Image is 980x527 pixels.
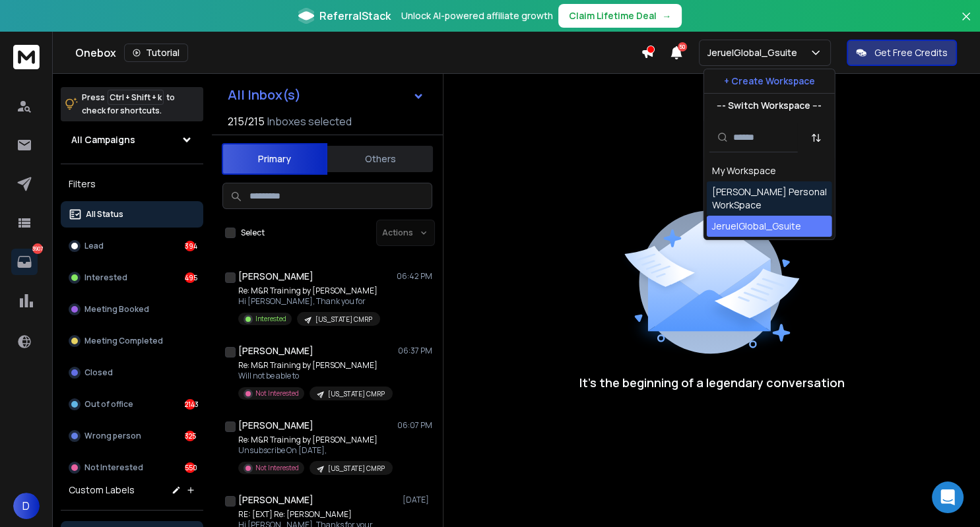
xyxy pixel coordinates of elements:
[397,271,432,282] p: 06:42 PM
[84,367,113,378] p: Closed
[217,82,435,108] button: All Inbox(s)
[238,270,313,283] h1: [PERSON_NAME]
[662,9,671,22] span: →
[185,241,195,251] div: 394
[397,420,432,431] p: 06:07 PM
[61,391,203,418] button: Out of office2143
[228,113,265,129] span: 215 / 215
[678,42,687,51] span: 50
[717,99,822,112] p: --- Switch Workspace ---
[61,454,203,481] button: Not Interested550
[228,88,301,102] h1: All Inbox(s)
[84,304,149,315] p: Meeting Booked
[61,233,203,259] button: Lead394
[84,241,104,251] p: Lead
[124,44,188,62] button: Tutorial
[238,371,393,381] p: Will not be able to
[32,243,43,254] p: 3907
[61,175,203,193] h3: Filters
[71,133,135,146] h1: All Campaigns
[238,344,313,357] h1: [PERSON_NAME]
[13,493,40,519] button: D
[319,8,391,24] span: ReferralStack
[61,328,203,354] button: Meeting Completed
[712,220,801,233] div: JeruelGlobal_Gsuite
[558,4,682,28] button: Claim Lifetime Deal→
[11,249,38,275] a: 3907
[328,464,385,474] p: [US_STATE] CMRP
[238,360,393,371] p: Re: M&R Training by [PERSON_NAME]
[61,264,203,291] button: Interested495
[398,346,432,356] p: 06:37 PM
[241,228,265,238] label: Select
[108,90,164,105] span: Ctrl + Shift + k
[704,69,835,93] button: + Create Workspace
[874,46,948,59] p: Get Free Credits
[84,399,133,410] p: Out of office
[255,314,286,324] p: Interested
[222,143,327,175] button: Primary
[401,9,553,22] p: Unlock AI-powered affiliate growth
[724,75,815,88] p: + Create Workspace
[255,463,299,473] p: Not Interested
[238,419,313,432] h1: [PERSON_NAME]
[185,399,195,410] div: 2143
[238,435,393,445] p: Re: M&R Training by [PERSON_NAME]
[712,185,827,212] div: [PERSON_NAME] Personal WorkSpace
[267,113,352,129] h3: Inboxes selected
[69,483,135,497] h3: Custom Labels
[958,8,975,40] button: Close banner
[84,336,163,346] p: Meeting Completed
[238,509,379,520] p: RE: [EXT] Re: [PERSON_NAME]
[84,272,127,283] p: Interested
[61,359,203,386] button: Closed
[328,389,385,399] p: [US_STATE] CMRP
[185,272,195,283] div: 495
[847,40,957,66] button: Get Free Credits
[86,209,123,220] p: All Status
[84,462,143,473] p: Not Interested
[932,481,964,513] div: Open Intercom Messenger
[238,493,313,507] h1: [PERSON_NAME]
[255,388,299,398] p: Not Interested
[707,46,802,59] p: JeruelGlobal_Gsuite
[403,495,432,505] p: [DATE]
[82,91,175,117] p: Press to check for shortcuts.
[579,373,845,392] p: It’s the beginning of a legendary conversation
[712,164,776,177] div: My Workspace
[61,296,203,323] button: Meeting Booked
[803,125,830,151] button: Sort by Sort A-Z
[238,286,380,296] p: Re: M&R Training by [PERSON_NAME]
[238,296,380,307] p: Hi [PERSON_NAME], Thank you for
[75,44,641,62] div: Onebox
[185,462,195,473] div: 550
[327,144,433,173] button: Others
[238,445,393,456] p: Unsubscribe On [DATE],
[185,431,195,441] div: 325
[61,423,203,449] button: Wrong person325
[84,431,141,441] p: Wrong person
[315,315,372,325] p: [US_STATE] CMRP
[61,127,203,153] button: All Campaigns
[61,201,203,228] button: All Status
